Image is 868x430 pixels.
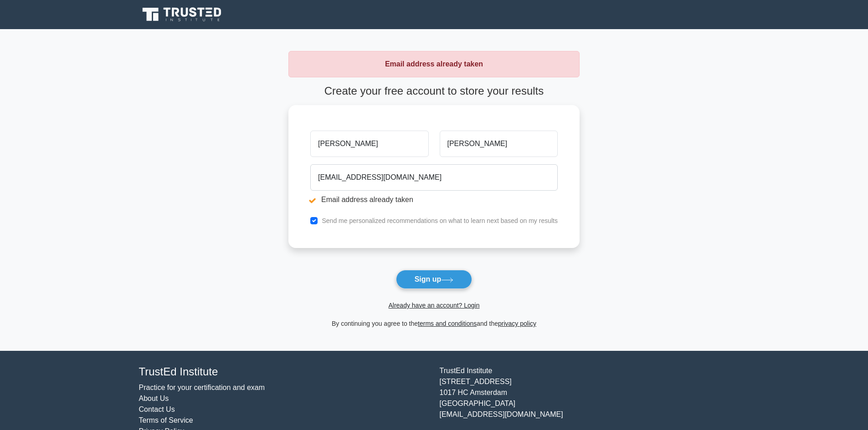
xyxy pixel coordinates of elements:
[418,320,477,327] a: terms and conditions
[139,365,429,379] h4: TrustEd Institute
[139,384,265,391] a: Practice for your certification and exam
[310,131,428,157] input: First name
[440,131,558,157] input: Last name
[310,164,558,191] input: Email
[322,217,558,224] label: Send me personalized recommendations on what to learn next based on my results
[139,416,193,424] a: Terms of Service
[396,270,473,289] button: Sign up
[498,320,536,327] a: privacy policy
[388,302,479,309] a: Already have an account? Login
[310,194,558,205] li: Email address already taken
[288,85,580,98] h4: Create your free account to store your results
[385,60,483,68] strong: Email address already taken
[139,405,175,413] a: Contact Us
[139,395,169,402] a: About Us
[283,318,585,329] div: By continuing you agree to the and the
